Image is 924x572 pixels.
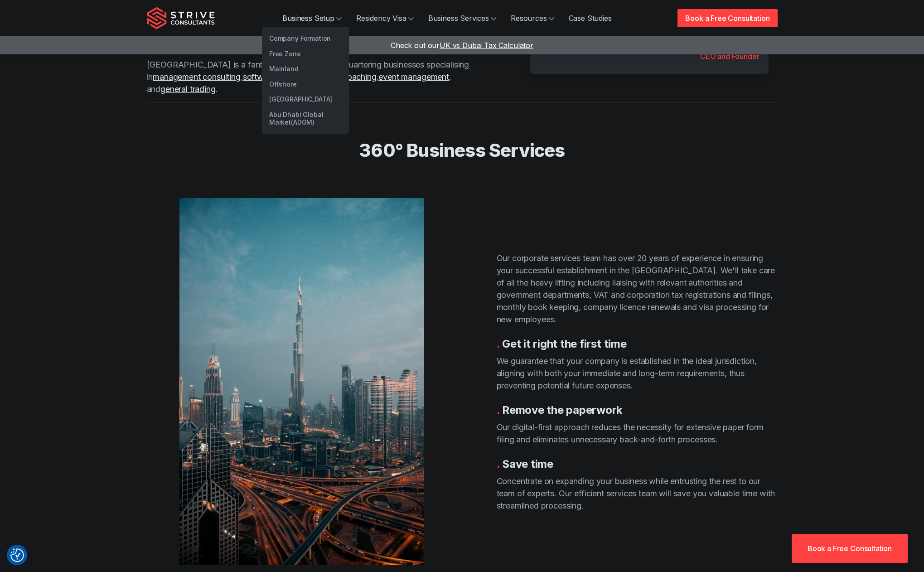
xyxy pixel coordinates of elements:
button: Consent Preferences [10,548,24,562]
p: Our corporate services team has over 20 years of experience in ensuring your successful establish... [497,252,778,325]
p: [GEOGRAPHIC_DATA] is a fantastic location for headquartering businesses specialising in , , , , a... [147,58,481,95]
a: Company Formation [262,31,349,46]
img: a view of a city at night from the top of a skyscraper [179,198,424,565]
a: Resources [503,9,561,27]
a: Abu Dhabi Global Market(ADGM) [262,107,349,130]
span: . [497,457,500,470]
a: Business Services [421,9,503,27]
a: Offshore [262,77,349,92]
img: Strive Consultants [147,7,215,29]
a: Mainland [262,61,349,77]
a: event management [378,72,449,82]
a: coaching [343,72,377,82]
h3: Save time [497,456,778,471]
a: software and e-commerce [243,72,340,82]
a: Check out ourUK vs Dubai Tax Calculator [391,41,533,50]
p: We guarantee that your company is established in the ideal jurisdiction, aligning with both your ... [497,355,778,392]
a: management consulting [153,72,241,82]
p: Our digital-first approach reduces the necessity for extensive paper form filing and eliminates u... [497,421,778,446]
a: Book a Free Consultation [792,534,908,563]
span: . [497,337,500,350]
p: Concentrate on expanding your business while entrusting the rest to our team of experts. Our effi... [497,475,778,512]
h2: 360° Business Services [172,139,752,162]
a: [GEOGRAPHIC_DATA] [262,92,349,107]
span: . [497,403,500,417]
a: Free Zone [262,46,349,62]
a: Book a Free Consultation [677,9,777,27]
a: general trading [160,84,216,94]
h3: Remove the paperwork [497,402,778,417]
span: UK vs Dubai Tax Calculator [440,41,533,50]
h3: Get it right the first time [497,336,778,351]
div: CEO and Founder [700,51,760,62]
a: Business Setup [275,9,349,27]
a: Residency Visa [349,9,421,27]
img: Revisit consent button [10,548,24,562]
a: Case Studies [561,9,619,27]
